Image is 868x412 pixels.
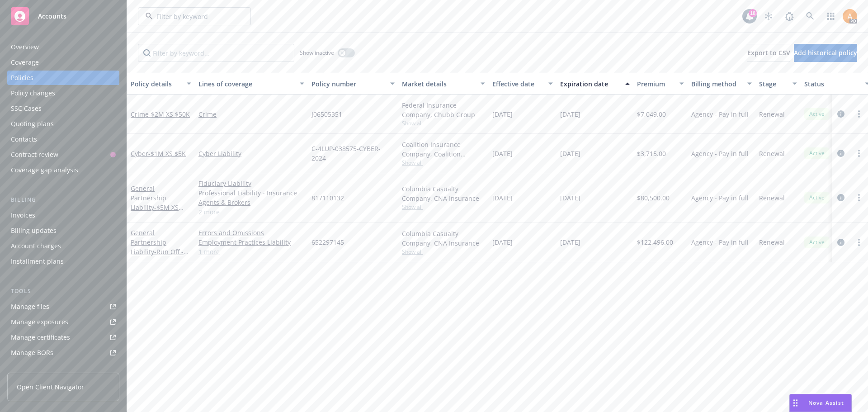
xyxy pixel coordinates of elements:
button: Lines of coverage [195,73,308,95]
a: SSC Cases [7,101,119,116]
span: 652297145 [311,237,344,247]
a: Coverage [7,55,119,70]
span: Add historical policy [794,48,857,57]
button: Billing method [688,73,755,95]
span: Show all [402,203,485,211]
button: Market details [398,73,489,95]
a: Employment Practices Liability [198,237,304,247]
div: Coverage [11,55,39,70]
button: Nova Assist [789,394,852,412]
span: Agency - Pay in full [691,109,749,119]
span: Agency - Pay in full [691,237,749,247]
div: Summary of insurance [11,361,80,375]
div: Policies [11,71,33,85]
a: Crime [131,110,190,118]
a: Manage certificates [7,330,119,345]
div: Lines of coverage [198,79,294,89]
span: Renewal [759,149,785,158]
div: Contacts [11,132,37,147]
span: - Run Off - [PERSON_NAME] Venture Partners GP, LLC [131,247,189,284]
a: General Partnership Liability [131,184,179,221]
a: circleInformation [835,109,846,119]
div: Premium [637,79,674,89]
a: Contract review [7,147,119,162]
span: [DATE] [560,193,580,203]
a: circleInformation [835,237,846,248]
button: Export to CSV [747,44,790,62]
button: Premium [633,73,688,95]
button: Policy details [127,73,195,95]
a: more [854,192,864,203]
button: Effective date [489,73,557,95]
button: Stage [755,73,801,95]
a: Summary of insurance [7,361,119,375]
div: Account charges [11,239,61,253]
span: Active [808,149,826,157]
a: Errors and Omissions [198,228,304,237]
button: Policy number [308,73,398,95]
a: Fiduciary Liability [198,179,304,188]
div: Installment plans [11,254,64,269]
span: Open Client Navigator [17,382,84,392]
a: Cyber Liability [198,149,304,158]
span: Agency - Pay in full [691,193,749,203]
div: SSC Cases [11,101,42,116]
a: Installment plans [7,254,119,269]
span: [DATE] [492,109,513,119]
a: Search [801,7,819,25]
div: Coalition Insurance Company, Coalition Insurance Solutions (Carrier) [402,140,485,159]
div: Federal Insurance Company, Chubb Group [402,100,485,119]
button: Add historical policy [794,44,857,62]
span: Export to CSV [747,48,790,57]
a: Report a Bug [780,7,798,25]
a: more [854,109,864,119]
a: General Partnership Liability [131,228,184,284]
span: - $2M XS $50K [149,110,190,118]
a: Switch app [822,7,840,25]
a: more [854,237,864,248]
div: Manage files [11,299,49,314]
span: Manage exposures [7,315,119,329]
span: Active [808,110,826,118]
div: Policy changes [11,86,55,100]
div: Manage exposures [11,315,68,329]
div: Stage [759,79,787,89]
div: Effective date [492,79,543,89]
a: Coverage gap analysis [7,163,119,177]
span: $3,715.00 [637,149,666,158]
div: 18 [749,9,757,17]
img: photo [843,9,857,24]
div: Policy number [311,79,385,89]
div: Columbia Casualty Company, CNA Insurance [402,229,485,248]
div: Manage certificates [11,330,70,345]
span: 817110132 [311,193,344,203]
div: Invoices [11,208,35,223]
a: circleInformation [835,148,846,159]
div: Billing [7,195,119,204]
div: Manage BORs [11,346,53,360]
span: $122,496.00 [637,237,673,247]
a: Overview [7,40,119,54]
span: Show inactive [300,49,334,57]
span: [DATE] [560,237,580,247]
a: Account charges [7,239,119,253]
div: Expiration date [560,79,620,89]
div: Market details [402,79,475,89]
a: Stop snowing [759,7,778,25]
div: Columbia Casualty Company, CNA Insurance [402,184,485,203]
a: Contacts [7,132,119,147]
span: Renewal [759,109,785,119]
span: Agency - Pay in full [691,149,749,158]
span: Active [808,238,826,246]
a: 2 more [198,207,304,217]
span: J06505351 [311,109,342,119]
span: - $5M XS $250K [131,203,184,221]
div: Tools [7,287,119,296]
span: - $1M XS $5K [148,149,186,158]
span: C-4LUP-038575-CYBER-2024 [311,144,395,163]
span: $80,500.00 [637,193,670,203]
a: more [854,148,864,159]
span: Show all [402,248,485,256]
button: Expiration date [557,73,633,95]
span: Nova Assist [808,399,844,407]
